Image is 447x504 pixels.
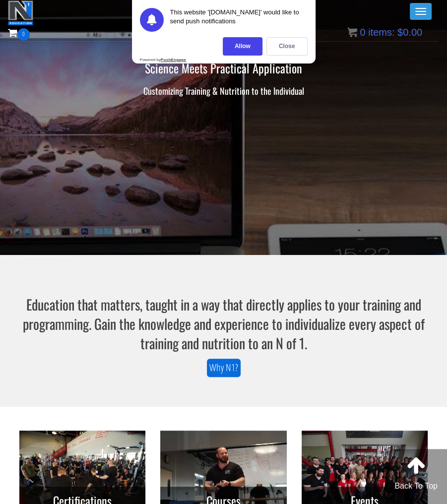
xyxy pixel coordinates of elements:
[207,359,241,377] a: Why N1?
[397,27,422,38] bdi: 0.00
[347,27,357,37] img: icon11.png
[266,37,308,56] div: Close
[360,27,365,38] span: 0
[368,27,394,38] span: items:
[385,480,447,492] p: Back To Top
[223,37,262,56] div: Allow
[7,62,440,74] h2: Science Meets Practical Application
[140,58,187,62] div: Powered by
[12,295,435,353] h3: Education that matters, taught in a way that directly applies to your training and programming. G...
[170,8,308,32] div: This website '[DOMAIN_NAME]' would like to send push notifications
[347,27,422,38] a: 0 items: $0.00
[7,86,440,96] h3: Customizing Training & Nutrition to the Individual
[8,0,33,25] img: n1-education
[7,30,440,50] h1: N1 Education
[161,58,186,62] strong: PushEngage
[8,26,30,39] a: 0
[397,27,403,38] span: $
[17,28,30,41] span: 0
